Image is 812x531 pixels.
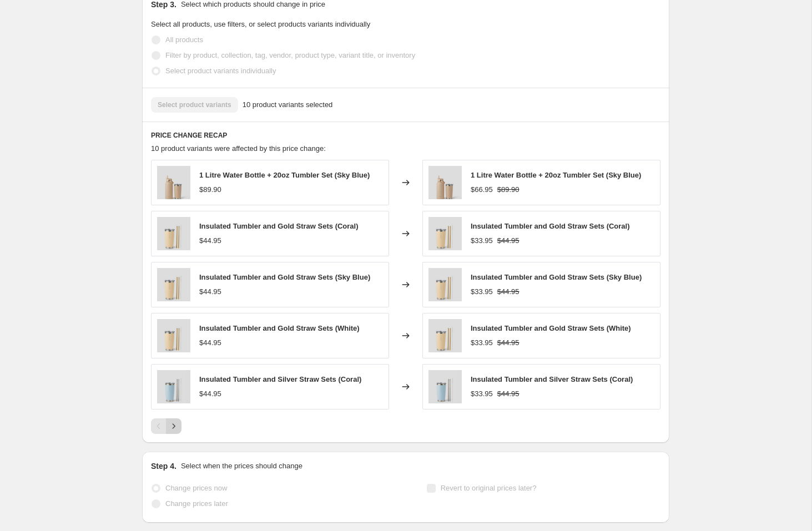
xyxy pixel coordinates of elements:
img: smoothiecup_smoothiestraw_1_9bf264cb-9c60-48fd-beb1-58db1ac28b25_80x.png [428,217,462,250]
button: Next [166,418,181,434]
img: smoothiecup_smoothiestraw_1_9bf264cb-9c60-48fd-beb1-58db1ac28b25_80x.png [428,268,462,301]
span: Filter by product, collection, tag, vendor, product type, variant title, or inventory [165,51,415,59]
strike: $44.95 [497,286,520,297]
span: 1 Litre Water Bottle + 20oz Tumbler Set (Sky Blue) [199,171,370,179]
img: smoothiecup_smoothiestraw_1_9bf264cb-9c60-48fd-beb1-58db1ac28b25_80x.png [428,319,462,352]
span: Change prices later [165,499,228,508]
div: $33.95 [471,286,493,297]
img: smoothiecup_smoothiestraw_1_9bf264cb-9c60-48fd-beb1-58db1ac28b25_80x.png [157,217,190,250]
strike: $89.90 [497,184,520,195]
strike: $44.95 [497,388,520,399]
span: Insulated Tumbler and Gold Straw Sets (Coral) [471,222,630,230]
span: 10 product variants selected [243,99,333,110]
span: Insulated Tumbler and Gold Straw Sets (White) [471,324,631,332]
div: $89.90 [199,184,221,195]
div: $44.95 [199,235,221,246]
img: smoothiecup_smoothiestraw_1_9bf264cb-9c60-48fd-beb1-58db1ac28b25_80x.png [157,268,190,301]
span: 1 Litre Water Bottle + 20oz Tumbler Set (Sky Blue) [471,171,641,179]
span: Insulated Tumbler and Gold Straw Sets (Sky Blue) [471,273,642,281]
div: $44.95 [199,337,221,348]
span: Insulated Tumbler and Gold Straw Sets (White) [199,324,360,332]
div: $33.95 [471,337,493,348]
nav: Pagination [151,418,181,434]
img: smoothiecup_smoothiestraw_faa7bca5-5731-4e9e-861a-4786e46b869d_80x.png [428,370,462,403]
strike: $44.95 [497,235,520,246]
span: All products [165,36,203,44]
h6: PRICE CHANGE RECAP [151,131,660,140]
img: Chai-1LitreWaterBottle_20ozTumblerSet_b388a16c-3474-40e0-9ffe-fab69cdec644_80x.png [157,166,190,199]
img: smoothiecup_smoothiestraw_1_9bf264cb-9c60-48fd-beb1-58db1ac28b25_80x.png [157,319,190,352]
div: $44.95 [199,388,221,399]
div: $44.95 [199,286,221,297]
span: Insulated Tumbler and Gold Straw Sets (Sky Blue) [199,273,370,281]
span: Revert to original prices later? [441,484,537,492]
div: $66.95 [471,184,493,195]
img: smoothiecup_smoothiestraw_faa7bca5-5731-4e9e-861a-4786e46b869d_80x.png [157,370,190,403]
strike: $44.95 [497,337,520,348]
span: Select all products, use filters, or select products variants individually [151,20,370,28]
span: Insulated Tumbler and Gold Straw Sets (Coral) [199,222,359,230]
span: Change prices now [165,484,227,492]
span: 10 product variants were affected by this price change: [151,144,326,153]
span: Insulated Tumbler and Silver Straw Sets (Coral) [199,375,361,383]
div: $33.95 [471,388,493,399]
span: Select product variants individually [165,67,276,75]
img: Chai-1LitreWaterBottle_20ozTumblerSet_b388a16c-3474-40e0-9ffe-fab69cdec644_80x.png [428,166,462,199]
h2: Step 4. [151,461,176,472]
div: $33.95 [471,235,493,246]
span: Insulated Tumbler and Silver Straw Sets (Coral) [471,375,633,383]
p: Select when the prices should change [181,461,302,472]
